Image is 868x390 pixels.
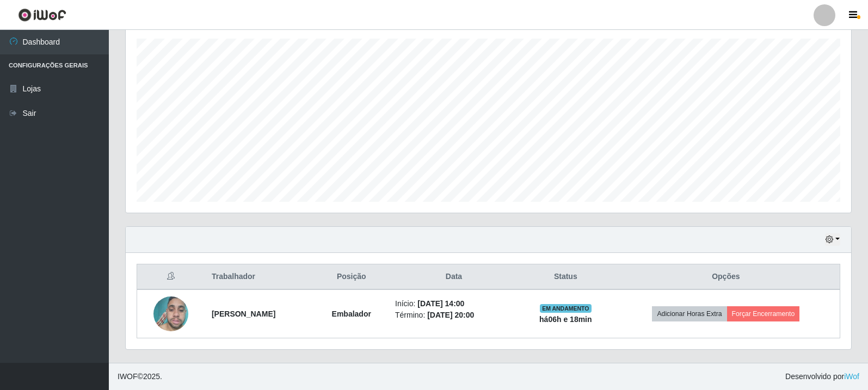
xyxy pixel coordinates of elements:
[314,264,389,290] th: Posição
[652,306,727,321] button: Adicionar Horas Extra
[153,291,188,337] img: 1748551724527.jpeg
[612,264,840,290] th: Opções
[395,309,513,321] li: Término:
[395,298,513,309] li: Início:
[332,309,371,318] strong: Embalador
[118,371,162,382] span: © 2025 .
[389,264,519,290] th: Data
[785,371,859,382] span: Desenvolvido por
[417,299,464,308] time: [DATE] 14:00
[844,372,859,381] a: iWof
[727,306,800,321] button: Forçar Encerramento
[205,264,315,290] th: Trabalhador
[212,309,275,318] strong: [PERSON_NAME]
[118,372,138,381] span: IWOF
[539,315,592,324] strong: há 06 h e 18 min
[427,311,474,319] time: [DATE] 20:00
[540,304,592,313] span: EM ANDAMENTO
[519,264,612,290] th: Status
[18,8,66,22] img: CoreUI Logo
